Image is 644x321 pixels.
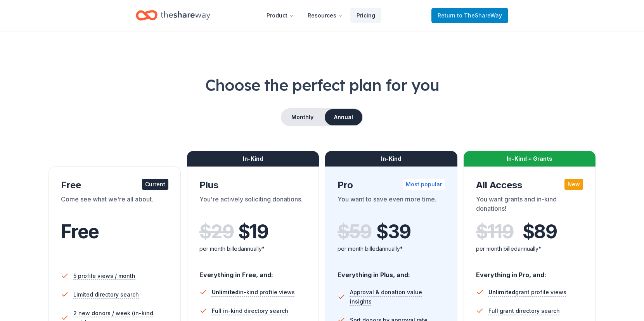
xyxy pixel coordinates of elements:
[488,306,560,316] span: Full grant directory search
[457,12,502,19] span: to TheShareWay
[403,179,445,190] div: Most popular
[488,289,566,295] span: grant profile views
[338,244,445,253] div: per month billed annually*
[338,194,445,216] div: You want to save even more time.
[260,6,381,24] nav: Main
[325,109,362,125] button: Annual
[61,194,168,216] div: Come see what we're all about.
[338,264,445,280] div: Everything in Plus, and:
[199,244,307,253] div: per month billed annually*
[61,220,99,243] span: Free
[438,11,502,20] span: Return
[31,74,613,96] h1: Choose the perfect plan for you
[61,179,168,191] div: Free
[282,109,323,125] button: Monthly
[212,289,239,295] span: Unlimited
[376,221,410,243] span: $ 39
[464,151,596,167] div: In-Kind + Grants
[523,221,557,243] span: $ 89
[301,8,349,23] button: Resources
[350,8,381,23] a: Pricing
[212,289,295,295] span: in-kind profile views
[488,289,515,295] span: Unlimited
[238,221,268,243] span: $ 19
[476,194,583,216] div: You want grants and in-kind donations!
[142,179,168,190] div: Current
[325,151,457,167] div: In-Kind
[199,179,307,191] div: Plus
[338,179,445,191] div: Pro
[73,290,139,299] span: Limited directory search
[136,6,210,24] a: Home
[187,151,319,167] div: In-Kind
[476,179,583,191] div: All Access
[564,179,583,190] div: New
[350,288,445,306] span: Approval & donation value insights
[431,8,508,23] a: Returnto TheShareWay
[260,8,300,23] button: Product
[212,306,288,316] span: Full in-kind directory search
[476,244,583,253] div: per month billed annually*
[476,264,583,280] div: Everything in Pro, and:
[199,264,307,280] div: Everything in Free, and:
[73,271,135,281] span: 5 profile views / month
[199,194,307,216] div: You're actively soliciting donations.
